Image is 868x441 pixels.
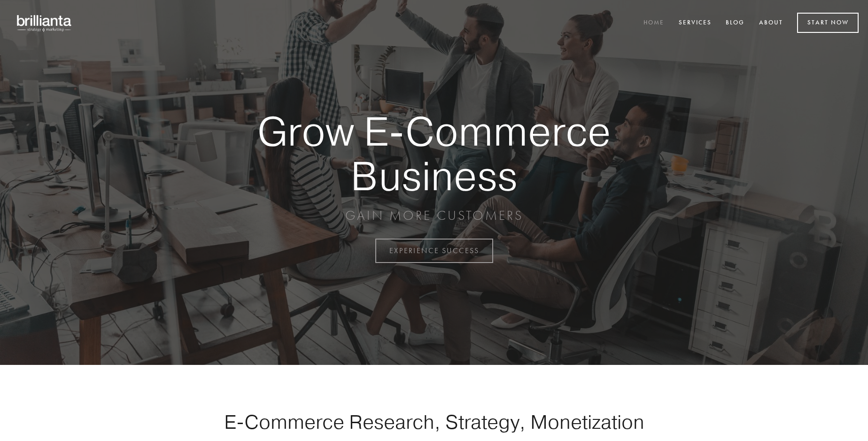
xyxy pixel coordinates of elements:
a: About [753,15,789,31]
a: EXPERIENCE SUCCESS [375,239,493,263]
a: Home [637,15,670,31]
strong: Grow E-Commerce Business [225,109,643,198]
a: Start Now [797,13,859,33]
a: Blog [720,15,751,31]
p: GAIN MORE CUSTOMERS [225,207,643,224]
h1: E-Commerce Research, Strategy, Monetization [194,410,674,433]
img: brillianta - research, strategy, marketing [9,9,80,37]
a: Services [673,15,718,31]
